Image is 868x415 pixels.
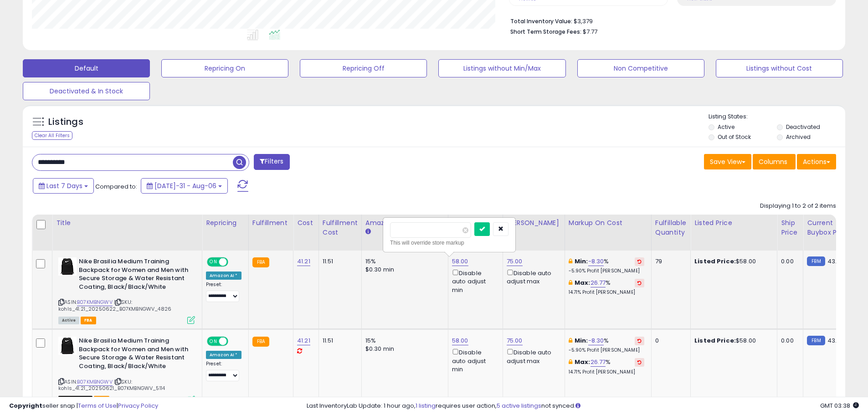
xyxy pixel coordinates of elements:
div: $0.30 min [365,266,441,274]
img: 31UPDBorvDL._SL40_.jpg [58,337,77,355]
div: Preset: [206,361,241,381]
button: Listings without Cost [716,59,843,77]
button: Deactivated & In Stock [23,82,150,100]
div: $0.30 min [365,345,441,353]
span: 43.5 [827,336,841,345]
span: All listings currently available for purchase on Amazon [58,317,79,324]
div: [PERSON_NAME] [507,218,561,228]
b: Total Inventory Value: [510,17,572,25]
div: 79 [655,257,683,266]
b: Max: [575,278,591,287]
a: 58.00 [452,336,468,345]
p: 14.71% Profit [PERSON_NAME] [569,369,644,375]
a: Terms of Use [78,401,117,410]
a: 58.00 [452,257,468,266]
button: Filters [254,154,289,170]
a: 75.00 [507,257,523,266]
small: FBM [807,336,825,345]
p: 14.71% Profit [PERSON_NAME] [569,289,644,296]
div: This will override store markup [390,238,508,247]
button: Actions [797,154,836,169]
span: Compared to: [95,182,137,191]
div: 15% [365,337,441,345]
div: seller snap | | [9,402,158,410]
div: Cost [297,218,315,228]
div: Markup on Cost [569,218,647,228]
strong: Copyright [9,401,42,410]
b: Min: [575,257,588,266]
img: 31UPDBorvDL._SL40_.jpg [58,257,77,276]
a: B07KMBNGWV [77,298,113,306]
a: B07KMBNGWV [77,378,113,386]
small: FBA [252,257,269,267]
div: Fulfillment Cost [323,218,358,237]
div: Disable auto adjust min [452,268,496,294]
div: % [569,358,644,375]
p: -5.90% Profit [PERSON_NAME] [569,347,644,354]
button: Repricing On [161,59,288,77]
span: Last 7 Days [46,181,82,190]
label: Out of Stock [718,133,751,141]
h5: Listings [48,116,83,128]
button: Repricing Off [300,59,427,77]
div: Amazon AI * [206,272,241,280]
button: Save View [704,154,751,169]
th: The percentage added to the cost of goods (COGS) that forms the calculator for Min & Max prices. [565,215,651,251]
div: % [569,337,644,354]
a: 26.77 [591,278,606,287]
span: | SKU: kohls_41.21_20250621_B07KMBNGWV_5114 [58,378,165,392]
button: Listings without Min/Max [438,59,565,77]
a: 26.77 [591,358,606,367]
div: ASIN: [58,257,195,323]
b: Listed Price: [694,336,736,345]
span: ON [208,338,219,345]
small: FBA [252,337,269,347]
b: Short Term Storage Fees: [510,28,581,36]
a: Privacy Policy [118,401,158,410]
span: OFF [227,338,241,345]
div: 15% [365,257,441,266]
b: Nike Brasilia Medium Training Backpack for Women and Men with Secure Storage & Water Resistant Co... [79,257,190,293]
div: Disable auto adjust max [507,268,558,286]
li: $3,379 [510,15,829,26]
span: [DATE]-31 - Aug-06 [154,181,216,190]
small: Amazon Fees. [365,228,371,236]
div: Last InventoryLab Update: 1 hour ago, requires user action, not synced. [307,402,859,410]
button: [DATE]-31 - Aug-06 [141,178,228,194]
label: Deactivated [786,123,820,131]
div: Fulfillable Quantity [655,218,687,237]
a: 41.21 [297,257,310,266]
div: Preset: [206,282,241,302]
a: 75.00 [507,336,523,345]
div: Title [56,218,198,228]
div: $58.00 [694,337,770,345]
div: Displaying 1 to 2 of 2 items [760,202,836,210]
div: Amazon AI * [206,351,241,359]
p: Listing States: [709,113,845,121]
button: Non Competitive [577,59,704,77]
a: -8.30 [588,257,604,266]
span: | SKU: kohls_41.21_20250622_B07KMBNGWV_4826 [58,298,171,312]
button: Columns [753,154,796,169]
div: Disable auto adjust min [452,347,496,374]
span: $7.77 [583,27,597,36]
span: Columns [759,157,787,166]
span: ON [208,258,219,266]
label: Active [718,123,734,131]
span: 2025-08-14 03:38 GMT [820,401,859,410]
div: Repricing [206,218,245,228]
div: 0.00 [781,337,796,345]
div: 11.51 [323,257,354,266]
span: OFF [227,258,241,266]
div: Clear All Filters [32,131,72,140]
b: Min: [575,336,588,345]
div: Current Buybox Price [807,218,854,237]
div: Ship Price [781,218,799,237]
div: Disable auto adjust max [507,347,558,365]
span: FBA [81,317,96,324]
p: -5.90% Profit [PERSON_NAME] [569,268,644,274]
div: Fulfillment [252,218,289,228]
a: 5 active listings [497,401,541,410]
a: 41.21 [297,336,310,345]
span: 43.5 [827,257,841,266]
